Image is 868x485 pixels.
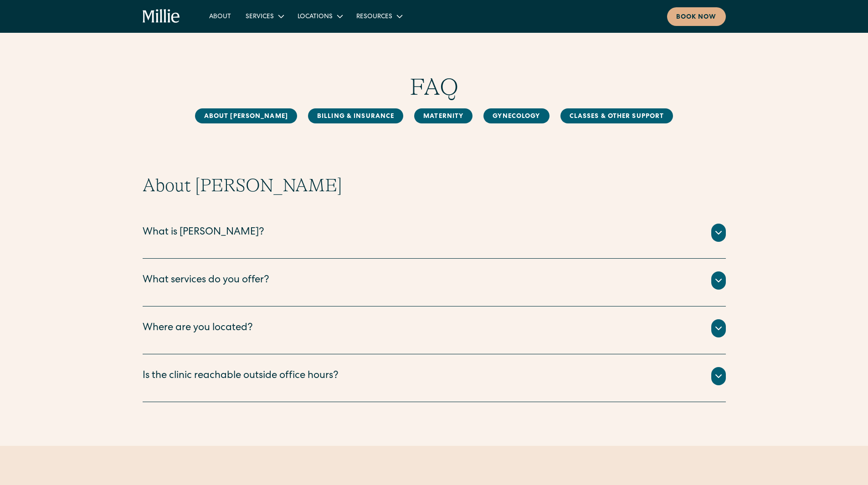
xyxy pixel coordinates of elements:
a: home [143,9,180,24]
a: Book now [667,7,726,26]
div: What is [PERSON_NAME]? [143,225,264,240]
div: Locations [298,12,333,22]
div: What services do you offer? [143,273,269,288]
div: Services [246,12,274,22]
a: Classes & Other Support [560,108,673,123]
div: Resources [349,9,409,24]
a: Billing & Insurance [308,108,403,123]
div: Resources [356,12,392,22]
div: Where are you located? [143,321,253,336]
h1: FAQ [143,73,726,101]
a: About [202,9,238,24]
div: Book now [676,13,717,22]
div: Services [238,9,290,24]
div: Is the clinic reachable outside office hours? [143,369,339,384]
a: About [PERSON_NAME] [195,108,297,123]
h2: About [PERSON_NAME] [143,174,726,196]
a: MAternity [414,108,473,123]
div: Locations [290,9,349,24]
a: Gynecology [483,108,549,123]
